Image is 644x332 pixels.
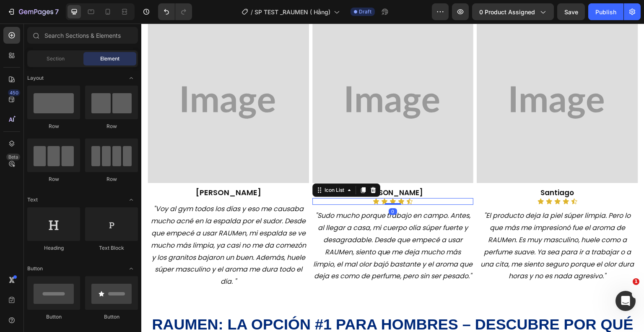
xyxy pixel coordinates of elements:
[221,164,282,174] strong: [PERSON_NAME]
[27,244,80,252] div: Heading
[6,154,20,160] div: Beta
[27,175,80,183] div: Row
[27,313,80,321] div: Button
[3,3,62,20] button: 7
[633,278,639,285] span: 1
[85,175,138,183] div: Row
[27,27,138,44] input: Search Sections & Elements
[27,196,38,204] span: Text
[158,3,192,20] div: Undo/Redo
[182,163,205,170] div: Icon List
[47,55,65,63] span: Section
[359,8,371,16] span: Draft
[85,313,138,321] div: Button
[615,291,636,311] iframe: Intercom live chat
[55,7,59,17] p: 7
[7,180,167,264] p: "Voy al gym todos los días y eso me causaba mucho acné en la espalda por el sudor. Desde que empe...
[85,244,138,252] div: Text Block
[27,123,80,130] div: Row
[247,185,256,191] div: 0
[141,24,644,332] iframe: Design area
[479,8,535,16] span: 0 product assigned
[11,292,493,309] strong: RAUMen: la opción #1 para hombres – descubre por qué
[27,74,44,82] span: Layout
[588,3,623,20] button: Publish
[125,193,138,207] span: Toggle open
[8,89,20,96] div: 450
[472,3,554,20] button: 0 product assigned
[340,187,493,257] i: "El producto deja la piel súper limpia. Pero lo que más me impresionó fue el aroma de RAUMen. Es ...
[85,123,138,130] div: Row
[557,3,585,20] button: Save
[251,8,253,16] span: /
[27,265,43,272] span: Button
[595,8,616,16] div: Publish
[400,164,433,174] strong: Santiago
[100,55,119,63] span: Element
[54,164,119,174] span: [PERSON_NAME]
[254,8,330,16] span: SP TEST _RAUMEN ( Hằng)
[564,8,578,16] span: Save
[125,71,138,85] span: Toggle open
[125,262,138,275] span: Toggle open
